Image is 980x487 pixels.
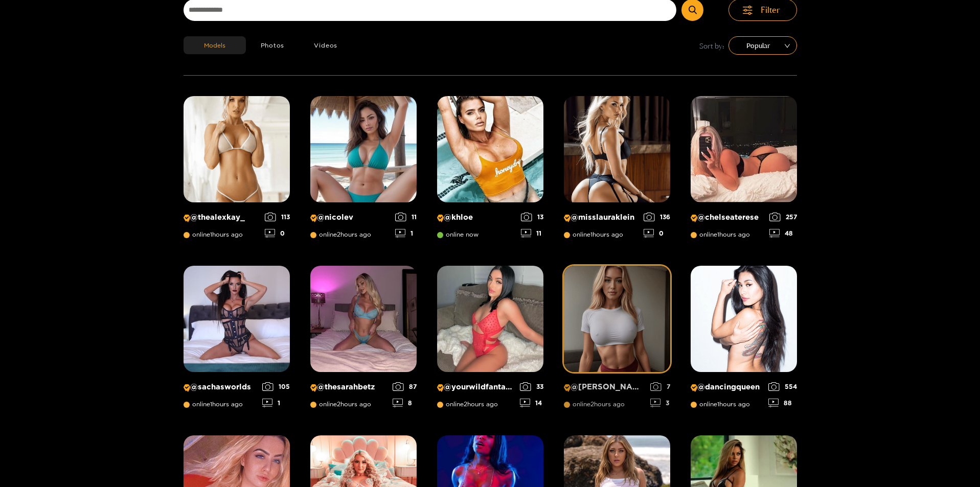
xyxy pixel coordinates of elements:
div: sort [728,36,797,55]
div: 14 [520,399,543,407]
button: Photos [246,36,300,54]
div: 105 [262,382,290,391]
div: 13 [521,213,543,221]
p: @ thealexkay_ [184,213,260,222]
div: 0 [644,229,670,238]
img: Creator Profile Image: yourwildfantasyy69 [437,266,543,372]
span: online 2 hours ago [564,401,625,408]
div: 257 [769,213,797,221]
button: Videos [299,36,352,54]
img: Creator Profile Image: chelseaterese [691,96,797,202]
p: @ misslauraklein [564,213,639,222]
img: Creator Profile Image: khloe [437,96,543,202]
div: 11 [521,229,543,238]
div: 7 [650,382,670,391]
a: Creator Profile Image: yourwildfantasyy69@yourwildfantasyy69online2hours ago3314 [437,266,543,415]
p: @ sachasworlds [184,382,257,392]
div: 87 [393,382,417,391]
span: online now [437,231,478,238]
div: 11 [395,213,417,221]
img: Creator Profile Image: dancingqueen [691,266,797,372]
a: Creator Profile Image: michelle@[PERSON_NAME]online2hours ago73 [564,266,670,415]
p: @ thesarahbetz [310,382,388,392]
p: @ dancingqueen [691,382,763,392]
div: 136 [644,213,670,221]
p: @ yourwildfantasyy69 [437,382,515,392]
div: 48 [769,229,797,238]
span: Sort by: [699,40,724,52]
a: Creator Profile Image: dancingqueen@dancingqueenonline1hours ago55488 [691,266,797,415]
span: online 1 hours ago [691,401,750,408]
div: 8 [393,399,417,407]
span: online 1 hours ago [564,231,623,238]
img: Creator Profile Image: thesarahbetz [310,266,417,372]
span: online 1 hours ago [184,231,243,238]
div: 1 [262,399,290,407]
div: 1 [395,229,417,238]
div: 0 [265,229,290,238]
img: Creator Profile Image: thealexkay_ [184,96,290,202]
a: Creator Profile Image: sachasworlds@sachasworldsonline1hours ago1051 [184,266,290,415]
div: 33 [520,382,543,391]
a: Creator Profile Image: khloe@khloeonline now1311 [437,96,543,245]
a: Creator Profile Image: thealexkay_@thealexkay_online1hours ago1130 [184,96,290,245]
img: Creator Profile Image: misslauraklein [564,96,670,202]
span: online 2 hours ago [310,231,371,238]
a: Creator Profile Image: misslauraklein@misslaurakleinonline1hours ago1360 [564,96,670,245]
p: @ nicolev [310,213,390,222]
img: Creator Profile Image: sachasworlds [184,266,290,372]
div: 3 [650,399,670,407]
span: online 2 hours ago [437,401,498,408]
p: @ chelseaterese [691,213,764,222]
img: Creator Profile Image: michelle [564,266,670,372]
img: Creator Profile Image: nicolev [310,96,417,202]
div: 88 [768,399,797,407]
div: 113 [265,213,290,221]
span: online 2 hours ago [310,401,371,408]
a: Creator Profile Image: chelseaterese@chelseatereseonline1hours ago25748 [691,96,797,245]
span: online 1 hours ago [691,231,750,238]
a: Creator Profile Image: nicolev@nicolevonline2hours ago111 [310,96,417,245]
a: Creator Profile Image: thesarahbetz@thesarahbetzonline2hours ago878 [310,266,417,415]
p: @ khloe [437,213,516,222]
span: Popular [736,38,789,53]
div: 554 [768,382,797,391]
span: online 1 hours ago [184,401,243,408]
p: @ [PERSON_NAME] [564,382,645,392]
span: Filter [761,4,780,16]
button: Models [184,36,246,54]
